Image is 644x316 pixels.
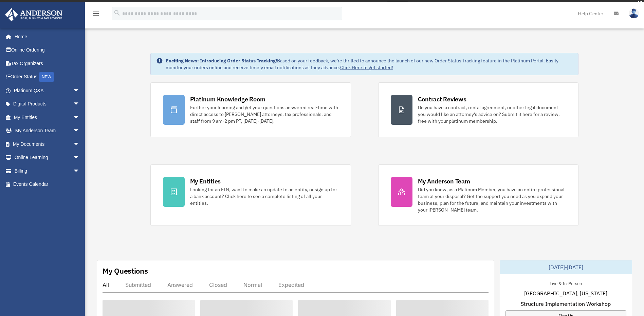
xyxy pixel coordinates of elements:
span: arrow_drop_down [73,124,87,138]
span: arrow_drop_down [73,164,87,178]
div: Contract Reviews [418,95,466,103]
span: arrow_drop_down [73,111,87,124]
a: Online Learningarrow_drop_down [5,151,90,164]
div: Get a chance to win 6 months of Platinum for free just by filling out this [236,2,384,10]
div: Normal [243,281,262,288]
img: User Pic [629,8,639,18]
a: survey [387,2,408,10]
div: Expedited [278,281,304,288]
div: Platinum Knowledge Room [190,95,265,103]
a: Billingarrow_drop_down [5,164,90,178]
div: Looking for an EIN, want to make an update to an entity, or sign up for a bank account? Click her... [190,186,338,206]
a: My Entitiesarrow_drop_down [5,111,90,124]
a: Click Here to get started! [340,64,393,71]
div: NEW [39,72,54,82]
div: Submitted [125,281,151,288]
div: Live & In-Person [544,279,587,287]
div: Do you have a contract, rental agreement, or other legal document you would like an attorney's ad... [418,104,566,124]
div: My Questions [103,266,148,276]
div: close [638,1,642,5]
span: Structure Implementation Workshop [521,300,611,308]
a: Digital Productsarrow_drop_down [5,97,90,111]
a: Platinum Q&Aarrow_drop_down [5,84,90,97]
a: My Anderson Teamarrow_drop_down [5,124,90,138]
a: Contract Reviews Do you have a contract, rental agreement, or other legal document you would like... [378,82,579,137]
a: My Anderson Team Did you know, as a Platinum Member, you have an entire professional team at your... [378,164,579,226]
i: menu [92,9,100,18]
div: Further your learning and get your questions answered real-time with direct access to [PERSON_NAM... [190,104,338,124]
a: Tax Organizers [5,57,90,70]
a: Order StatusNEW [5,70,90,84]
div: Closed [209,281,227,288]
span: [GEOGRAPHIC_DATA], [US_STATE] [524,289,607,297]
strong: Exciting News: Introducing Order Status Tracking! [166,58,277,64]
div: All [103,281,109,288]
div: My Anderson Team [418,177,470,185]
span: arrow_drop_down [73,137,87,151]
a: Events Calendar [5,178,90,191]
a: Home [5,30,87,43]
div: Based on your feedback, we're thrilled to announce the launch of our new Order Status Tracking fe... [166,57,573,71]
div: Answered [167,281,193,288]
img: Anderson Advisors Platinum Portal [3,8,65,21]
a: menu [92,12,100,18]
i: search [113,9,121,17]
div: Did you know, as a Platinum Member, you have an entire professional team at your disposal? Get th... [418,186,566,213]
a: Platinum Knowledge Room Further your learning and get your questions answered real-time with dire... [150,82,351,137]
span: arrow_drop_down [73,97,87,111]
a: Online Ordering [5,43,90,57]
span: arrow_drop_down [73,151,87,165]
div: [DATE]-[DATE] [500,260,632,274]
span: arrow_drop_down [73,84,87,98]
a: My Entities Looking for an EIN, want to make an update to an entity, or sign up for a bank accoun... [150,164,351,226]
div: My Entities [190,177,221,185]
a: My Documentsarrow_drop_down [5,137,90,151]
